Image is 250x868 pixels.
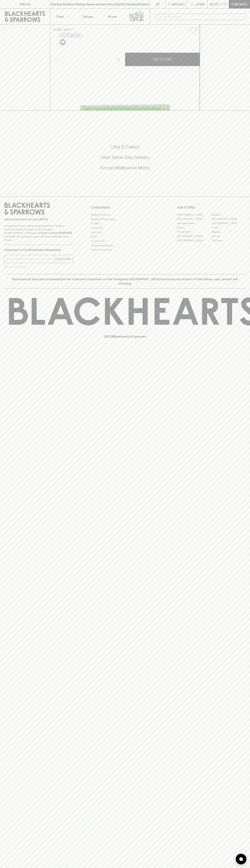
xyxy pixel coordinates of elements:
img: Vegan [60,39,65,45]
p: SUBSCRIBE [56,257,71,261]
a: Bottle Drop FAQ's [91,213,159,217]
h5: Click & Collect [4,144,246,150]
h5: Uber Same-Day Delivery [4,154,246,160]
a: Terms & Conditions [91,248,159,252]
p: Checkout [231,2,247,6]
a: [GEOGRAPHIC_DATA] [211,221,246,225]
a: [GEOGRAPHIC_DATA] [177,234,211,238]
input: e.g. jane@blackheartsandsparrows.com.au [7,256,55,262]
p: OUR STORES [177,205,246,210]
a: [GEOGRAPHIC_DATA] [177,213,211,217]
p: Sibling owned and run since [DATE] [4,218,73,221]
a: Gift Cards [91,230,159,235]
a: [GEOGRAPHIC_DATA] [211,217,246,221]
a: Fitzroy North [177,230,211,234]
div: Call to action block [4,130,246,189]
p: ADD TO CART [153,57,172,61]
a: Made without the use of any animal products. [59,38,66,46]
a: Thornbury [211,238,246,243]
input: Try "Pinot noir" [163,14,243,20]
a: Shipping Information [91,243,159,248]
a: Contact Us [91,226,159,230]
a: Privacy Policy [91,239,159,243]
a: HOME [53,28,61,31]
p: Stores [108,14,117,19]
a: Braddon [211,213,246,217]
a: SHOP [64,28,72,31]
a: Careers [91,221,159,226]
p: It is against the law to sell or supply alcohol to, or to obtain alcohol on behalf of a person un... [4,224,73,242]
p: FIND US [19,2,31,6]
a: Tastings [75,9,100,24]
p: Subscribe to The Blackhearts Newsletter [4,248,73,252]
a: [GEOGRAPHIC_DATA] [177,238,211,243]
h5: Across Melbourne Metro [4,165,246,171]
a: Geelong [211,230,246,234]
a: Business & Bulk Gifting [91,217,159,221]
a: [GEOGRAPHIC_DATA] [177,217,211,221]
button: Add to wishlist [188,26,198,35]
p: We will never spam you [4,265,73,268]
p: Tastings [82,14,93,19]
img: 25424.png [50,37,200,110]
strong: Liquor License #32064953 [39,231,72,234]
button: SUBSCRIBE [55,255,73,263]
p: Login [195,2,204,6]
button: Add to wishlist [59,33,82,38]
a: Stores [100,9,125,24]
p: 0 [224,3,226,5]
p: Blackhearts & Sparrows acknowledges the traditional Custodians of land throughout [GEOGRAPHIC_DAT... [7,277,243,286]
a: Brunswick West [177,221,211,225]
a: Prahran [211,234,246,238]
button: Shop [50,9,75,24]
a: Fitzroy [211,225,246,230]
p: Wishlist [172,2,185,6]
a: FAQ's [91,235,159,239]
p: $0.00 [210,2,218,6]
p: Shop [56,14,64,19]
p: OTHER AREAS [91,205,159,210]
a: Elwood [177,225,211,230]
button: ADD TO CART [125,53,200,66]
img: bubble-icon [239,857,243,861]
